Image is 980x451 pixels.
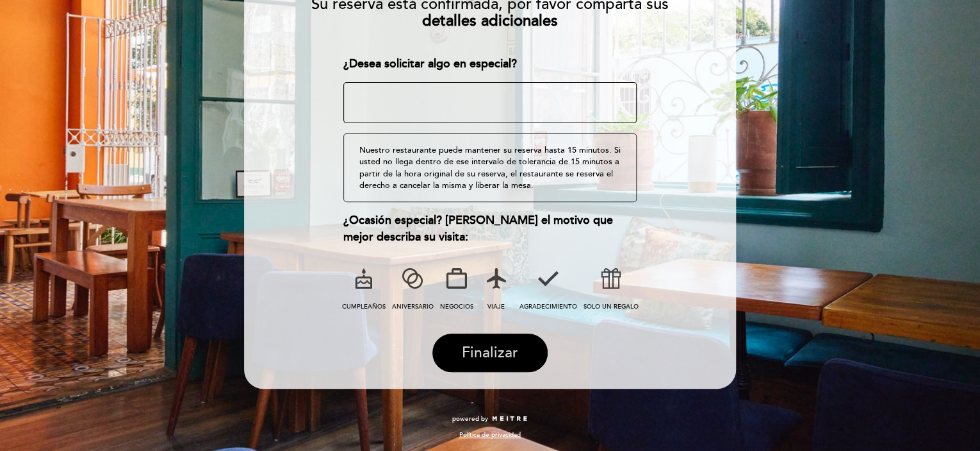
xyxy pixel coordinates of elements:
[342,303,386,311] span: CUMPLEAÑOS
[462,344,518,362] span: Finalizar
[452,414,488,423] span: powered by
[583,303,638,311] span: SOLO UN REGALO
[422,12,558,30] b: detalles adicionales
[432,334,548,372] button: Finalizar
[487,303,505,311] span: VIAJE
[343,133,637,202] div: Nuestro restaurante puede mantener su reserva hasta 15 minutos. Si usted no llega dentro de ese i...
[392,303,434,311] span: ANIVERSARIO
[491,416,528,422] img: MEITRE
[452,414,528,423] a: powered by
[519,303,576,311] span: AGRADECIMIENTO
[343,56,637,72] div: ¿Desea solicitar algo en especial?
[343,212,637,245] div: ¿Ocasión especial? [PERSON_NAME] el motivo que mejor describa su visita:
[459,430,521,439] a: Política de privacidad
[439,303,473,311] span: NEGOCIOS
